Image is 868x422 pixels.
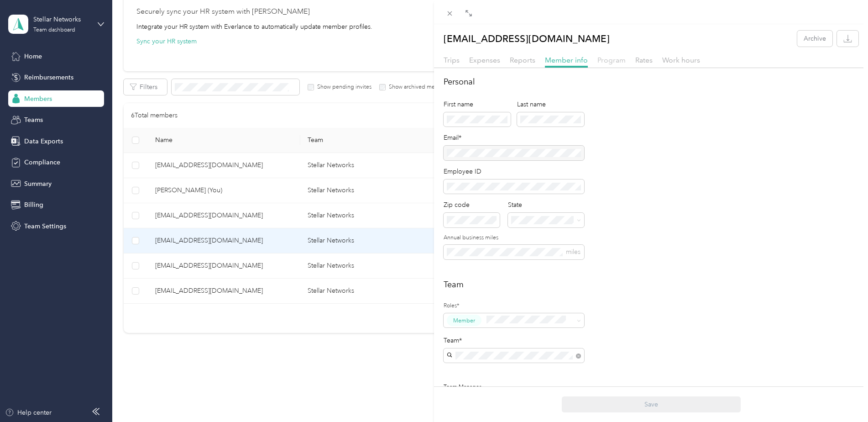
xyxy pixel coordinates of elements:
div: State [508,200,584,210]
span: miles [566,248,580,256]
span: Team Manager [444,384,481,390]
h2: Team [444,279,858,291]
div: Team* [444,336,584,345]
div: Email* [444,133,584,142]
div: Zip code [444,200,500,210]
button: Archive [797,31,832,47]
label: Roles* [444,302,584,310]
span: Member [453,316,475,325]
span: Trips [444,56,460,64]
label: Annual business miles [444,234,584,242]
div: Employee ID [444,167,584,176]
span: Reports [510,56,535,64]
h2: Personal [444,76,858,88]
div: Last name [517,100,584,109]
span: Work hours [662,56,700,64]
div: First name [444,100,511,109]
span: Rates [635,56,653,64]
span: Expenses [469,56,500,64]
p: [EMAIL_ADDRESS][DOMAIN_NAME] [444,31,610,47]
span: Member info [545,56,588,64]
iframe: Everlance-gr Chat Button Frame [817,371,868,422]
button: Member [447,315,481,326]
span: Program [597,56,626,64]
